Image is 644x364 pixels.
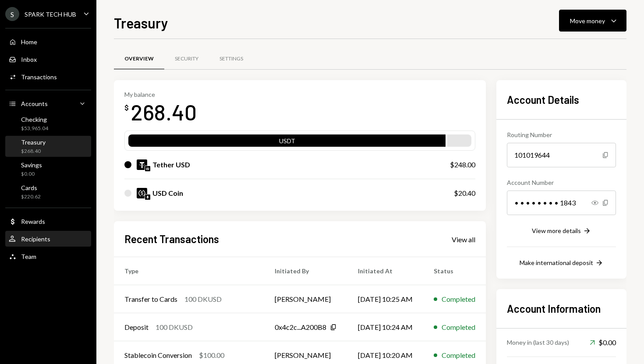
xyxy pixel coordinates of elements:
[21,193,41,201] div: $220.62
[507,191,616,215] div: • • • • • • • • 1843
[264,257,347,285] th: Initiated By
[21,138,46,146] div: Treasury
[520,258,604,268] button: Make international deposit
[5,213,91,229] a: Rewards
[5,69,91,85] a: Transactions
[21,148,46,155] div: $268.40
[507,92,616,107] h2: Account Details
[347,313,423,341] td: [DATE] 10:24 AM
[21,235,50,243] div: Recipients
[442,322,475,332] div: Completed
[21,38,37,46] div: Home
[264,285,347,313] td: [PERSON_NAME]
[128,136,446,148] div: USDT
[145,166,150,171] img: arbitrum-mainnet
[114,48,164,70] a: Overview
[21,56,37,63] div: Inbox
[21,125,48,132] div: $53,965.04
[21,170,42,178] div: $0.00
[454,188,475,198] div: $20.40
[175,55,198,63] div: Security
[5,51,91,67] a: Inbox
[275,322,326,332] div: 0x4c2c...A200B8
[152,159,190,170] div: Tether USD
[452,234,475,244] a: View all
[21,218,45,225] div: Rewards
[21,161,42,169] div: Savings
[131,98,197,126] div: 268.40
[21,73,57,81] div: Transactions
[452,235,475,244] div: View all
[25,11,76,18] div: SPARK TECH HUB
[559,10,626,32] button: Move money
[137,188,147,198] img: USDC
[520,259,593,266] div: Make international deposit
[507,178,616,187] div: Account Number
[5,113,91,134] a: Checking$53,965.04
[442,350,475,360] div: Completed
[5,34,91,49] a: Home
[124,294,177,304] div: Transfer to Cards
[124,232,219,246] h2: Recent Transactions
[5,248,91,264] a: Team
[532,227,581,234] div: View more details
[199,350,224,360] div: $100.00
[209,48,254,70] a: Settings
[124,55,154,63] div: Overview
[423,257,486,285] th: Status
[164,48,209,70] a: Security
[114,257,264,285] th: Type
[124,350,192,360] div: Stablecoin Conversion
[5,231,91,247] a: Recipients
[124,322,149,332] div: Deposit
[21,100,48,107] div: Accounts
[184,294,222,304] div: 100 DKUSD
[21,184,41,191] div: Cards
[570,16,605,25] div: Move money
[5,181,91,202] a: Cards$220.62
[507,130,616,139] div: Routing Number
[21,116,48,123] div: Checking
[5,136,91,157] a: Treasury$268.40
[507,143,616,167] div: 101019644
[5,7,19,21] div: S
[152,188,183,198] div: USD Coin
[124,91,197,98] div: My balance
[124,103,129,112] div: $
[156,322,193,332] div: 100 DKUSD
[137,159,147,170] img: USDT
[590,337,616,348] div: $0.00
[347,257,423,285] th: Initiated At
[532,226,591,236] button: View more details
[114,14,168,32] h1: Treasury
[347,285,423,313] td: [DATE] 10:25 AM
[507,338,569,347] div: Money in (last 30 days)
[219,55,243,63] div: Settings
[21,253,36,260] div: Team
[450,159,475,170] div: $248.00
[507,301,616,316] h2: Account Information
[442,294,475,304] div: Completed
[145,194,150,200] img: ethereum-mainnet
[5,95,91,111] a: Accounts
[5,159,91,180] a: Savings$0.00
